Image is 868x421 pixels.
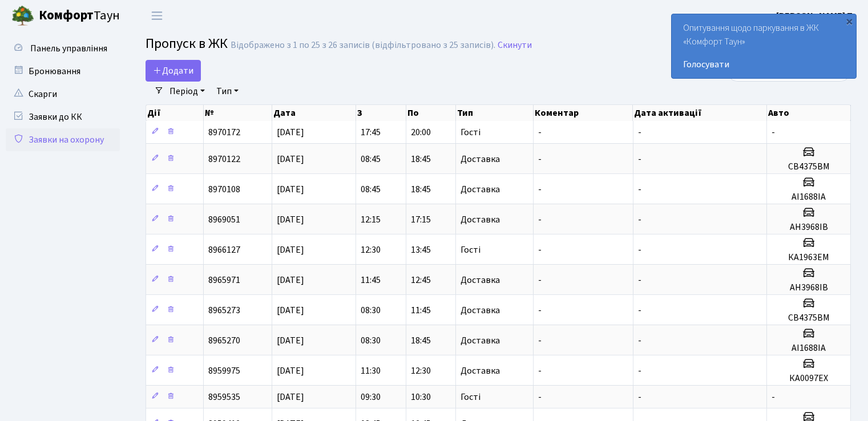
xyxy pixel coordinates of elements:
[30,42,107,55] span: Панель управління
[208,126,240,139] span: 8970172
[208,274,240,286] span: 8965971
[277,244,304,256] span: [DATE]
[146,60,201,82] a: Додати
[411,183,431,196] span: 18:45
[11,5,34,27] img: logo.png
[772,192,846,203] h5: АІ1688ІА
[767,105,851,121] th: Авто
[672,14,856,78] div: Опитування щодо паркування в ЖК «Комфорт Таун»
[538,304,542,317] span: -
[277,391,304,403] span: [DATE]
[538,334,542,347] span: -
[6,128,120,151] a: Заявки на охорону
[538,244,542,256] span: -
[361,304,381,317] span: 08:30
[6,83,120,106] a: Скарги
[361,391,381,403] span: 09:30
[772,126,775,139] span: -
[153,64,193,77] span: Додати
[638,304,641,317] span: -
[406,105,456,121] th: По
[277,365,304,377] span: [DATE]
[772,391,775,403] span: -
[772,161,846,172] h5: СВ4375ВМ
[461,185,500,194] span: Доставка
[361,365,381,377] span: 11:30
[146,105,204,121] th: Дії
[461,128,481,137] span: Гості
[772,313,846,323] h5: СВ4375ВМ
[538,365,542,377] span: -
[411,334,431,347] span: 18:45
[638,183,641,196] span: -
[461,392,481,402] span: Гості
[356,105,406,121] th: З
[411,365,431,377] span: 12:30
[361,126,381,139] span: 17:45
[277,213,304,226] span: [DATE]
[277,334,304,347] span: [DATE]
[461,366,500,375] span: Доставка
[411,153,431,165] span: 18:45
[6,106,120,128] a: Заявки до КК
[638,274,641,286] span: -
[277,183,304,196] span: [DATE]
[361,213,381,226] span: 12:15
[772,343,846,354] h5: АІ1688ІА
[638,126,641,139] span: -
[204,105,272,121] th: №
[411,391,431,403] span: 10:30
[776,10,854,22] b: [PERSON_NAME] Т.
[538,126,542,139] span: -
[208,213,240,226] span: 8969051
[683,58,845,71] a: Голосувати
[772,373,846,384] h5: КА0097ЕХ
[461,336,500,345] span: Доставка
[208,244,240,256] span: 8966127
[361,274,381,286] span: 11:45
[638,153,641,165] span: -
[538,213,542,226] span: -
[6,60,120,83] a: Бронювання
[772,252,846,263] h5: КА1963ЕМ
[638,244,641,256] span: -
[538,391,542,403] span: -
[39,6,94,25] b: Комфорт
[456,105,534,121] th: Тип
[461,215,500,224] span: Доставка
[843,15,855,27] div: ×
[411,244,431,256] span: 13:45
[208,365,240,377] span: 8959975
[361,183,381,196] span: 08:45
[538,274,542,286] span: -
[411,274,431,286] span: 12:45
[361,153,381,165] span: 08:45
[498,40,532,51] a: Скинути
[208,391,240,403] span: 8959535
[212,82,243,101] a: Тип
[461,155,500,164] span: Доставка
[361,334,381,347] span: 08:30
[638,213,641,226] span: -
[146,34,228,54] span: Пропуск в ЖК
[538,183,542,196] span: -
[277,153,304,165] span: [DATE]
[277,304,304,317] span: [DATE]
[633,105,767,121] th: Дата активації
[231,40,495,51] div: Відображено з 1 по 25 з 26 записів (відфільтровано з 25 записів).
[411,304,431,317] span: 11:45
[39,6,120,26] span: Таун
[461,245,481,254] span: Гості
[277,126,304,139] span: [DATE]
[776,9,854,23] a: [PERSON_NAME] Т.
[411,126,431,139] span: 20:00
[772,222,846,233] h5: АН3968ІВ
[208,183,240,196] span: 8970108
[208,334,240,347] span: 8965270
[538,153,542,165] span: -
[638,365,641,377] span: -
[165,82,209,101] a: Період
[143,6,171,25] button: Переключити навігацію
[272,105,356,121] th: Дата
[208,304,240,317] span: 8965273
